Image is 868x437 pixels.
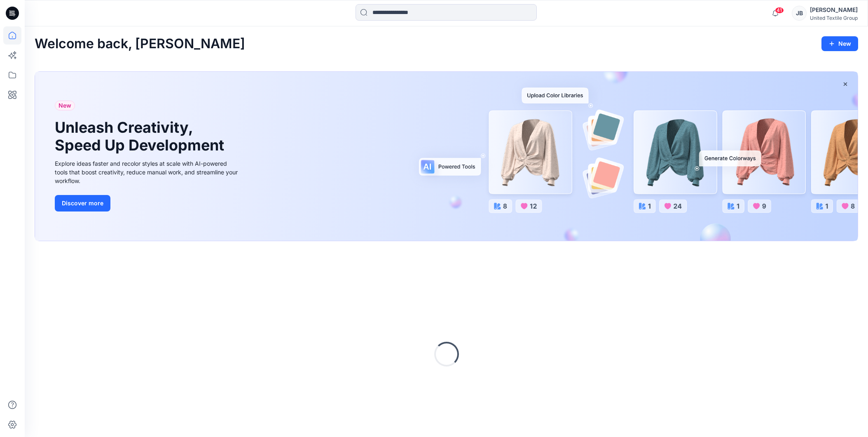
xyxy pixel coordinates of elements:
[55,195,110,211] button: Discover more
[55,159,240,185] div: Explore ideas faster and recolor styles at scale with AI-powered tools that boost creativity, red...
[792,6,807,21] div: JB
[58,101,71,110] span: New
[35,36,245,52] h2: Welcome back, [PERSON_NAME]
[810,15,858,21] div: United Textile Group
[55,119,228,154] h1: Unleash Creativity, Speed Up Development
[55,195,240,211] a: Discover more
[821,36,858,51] button: New
[775,7,784,14] span: 41
[810,5,858,15] div: [PERSON_NAME]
